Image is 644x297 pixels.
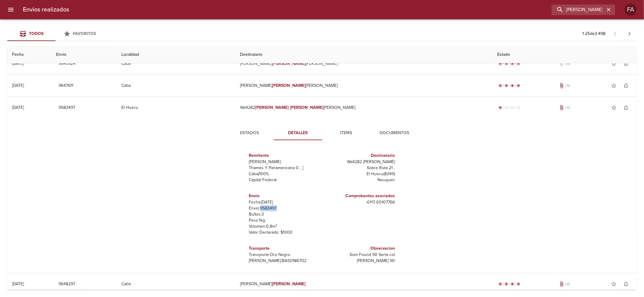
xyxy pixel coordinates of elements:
h6: Comprobantes asociados [325,193,395,199]
div: Tabs detalle de guia [226,126,419,140]
span: radio_button_unchecked [505,106,508,109]
div: Entregado [497,61,521,67]
span: notifications_none [623,61,629,67]
span: radio_button_checked [511,84,514,87]
div: Abrir información de usuario [625,4,637,16]
p: [PERSON_NAME]: BA92986702 [249,258,320,264]
div: Generado [497,105,521,111]
button: menu [4,2,18,17]
th: Destinatario [235,46,493,63]
p: - 0117 - 00107766 [325,199,395,205]
p: Bultos: 3 [249,211,320,217]
span: star_border [611,281,617,287]
h6: Remitente [249,152,320,159]
button: 9647611 [56,80,76,91]
span: star_border [611,105,617,111]
p: Capital Federal [249,177,320,183]
p: Valor Declarado: $ 1000 [249,229,320,235]
span: radio_button_checked [498,62,502,65]
td: Caba [117,273,235,295]
span: radio_button_checked [498,84,502,87]
h6: Destinatario [325,152,395,159]
div: FA [625,4,637,16]
span: radio_button_checked [505,84,508,87]
span: star_border [611,83,617,89]
th: Fecha [7,46,51,63]
span: radio_button_checked [517,62,520,65]
span: No tiene pedido asociado [565,61,571,67]
p: Peso: 1 kg [249,217,320,223]
span: Tiene documentos adjuntos [559,281,565,287]
button: Activar notificaciones [620,102,632,114]
input: buscar [552,5,605,15]
p: Thames Y Panamericana 0 ,   [249,165,320,171]
span: Items [326,129,367,137]
button: 9583497 [56,102,78,113]
button: Agregar a favoritos [608,58,620,70]
p: Volumen: 0.8 m [249,223,320,229]
p: Sobre Ruta 21 , [325,165,395,171]
span: radio_button_checked [517,84,520,87]
p: Som Found 90 Serta col [PERSON_NAME] 90 [325,252,395,264]
span: radio_button_checked [498,106,502,109]
em: [PERSON_NAME] [272,83,306,88]
h6: Observacion [325,245,395,252]
p: 1 - 25 de 3.498 [582,31,605,37]
td: Caba [117,75,235,96]
sup: 3 [276,223,277,227]
td: [PERSON_NAME] [235,273,493,295]
span: radio_button_checked [517,282,520,286]
td: El Huecu [117,97,235,118]
em: [PERSON_NAME] [290,105,323,110]
p: [PERSON_NAME] [249,159,320,165]
em: [PERSON_NAME] [272,61,306,66]
span: Documentos [374,129,415,137]
div: [DATE] [12,281,24,286]
div: Tabs Envios [7,27,104,41]
button: 9645924 [56,58,78,69]
span: radio_button_checked [498,282,502,286]
div: [DATE] [12,61,24,66]
span: Favoritos [73,31,96,36]
span: No tiene pedido asociado [565,105,571,111]
span: radio_button_unchecked [517,106,520,109]
span: notifications_none [623,281,629,287]
div: Entregado [497,281,521,287]
span: Todos [29,31,43,36]
span: 9647611 [59,82,73,90]
span: radio_button_checked [511,282,514,286]
span: radio_button_checked [505,282,508,286]
th: Estado [492,46,637,63]
span: No tiene documentos adjuntos [559,61,565,67]
p: Fecha: [DATE] [249,199,320,205]
h6: Envios realizados [23,5,69,14]
span: Estados [229,129,270,137]
th: Localidad [117,46,235,63]
p: Neuquen [325,177,395,183]
span: Pagina anterior [608,30,622,36]
div: Entregado [497,83,521,89]
span: No tiene pedido asociado [565,83,571,89]
p: Wa4282 [PERSON_NAME] [325,159,395,165]
button: 9648297 [56,279,78,290]
th: Envio [51,46,117,63]
p: El Huecu ( 8349 ) [325,171,395,177]
p: Transporte: Oro Negro [249,252,320,258]
h6: Envio [249,193,320,199]
span: Tiene documentos adjuntos [559,83,565,89]
span: Detalles [277,129,319,137]
span: 9645924 [59,60,75,68]
em: [PERSON_NAME] [255,105,289,110]
span: radio_button_checked [505,62,508,65]
td: Wa4282 [PERSON_NAME] [235,97,493,118]
p: Caba ( 1001 ) [249,171,320,177]
span: radio_button_checked [511,62,514,65]
span: 9648297 [59,280,75,288]
button: Activar notificaciones [620,58,632,70]
span: Tiene documentos adjuntos [559,105,565,111]
span: notifications_none [623,105,629,111]
span: 9583497 [59,104,75,112]
td: [PERSON_NAME] [PERSON_NAME] [235,53,493,74]
em: [PERSON_NAME] [272,281,306,286]
span: notifications_none [623,83,629,89]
